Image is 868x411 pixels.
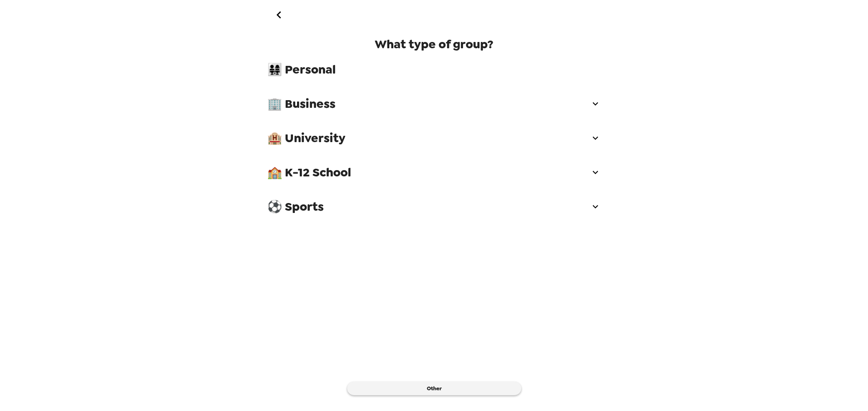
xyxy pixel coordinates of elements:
[260,90,608,117] div: 🏢 Business
[375,36,493,52] span: What type of group?
[347,382,521,395] button: Other
[267,96,590,112] span: 🏢 Business
[267,61,601,78] span: 👨‍👩‍👧‍👧 Personal
[260,193,608,220] div: ⚽ Sports
[267,164,590,180] span: 🏫 K-12 School
[267,199,590,215] span: ⚽ Sports
[260,159,608,186] div: 🏫 K-12 School
[260,56,608,83] div: 👨‍👩‍👧‍👧 Personal
[267,130,590,146] span: 🏨 University
[260,125,608,152] div: 🏨 University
